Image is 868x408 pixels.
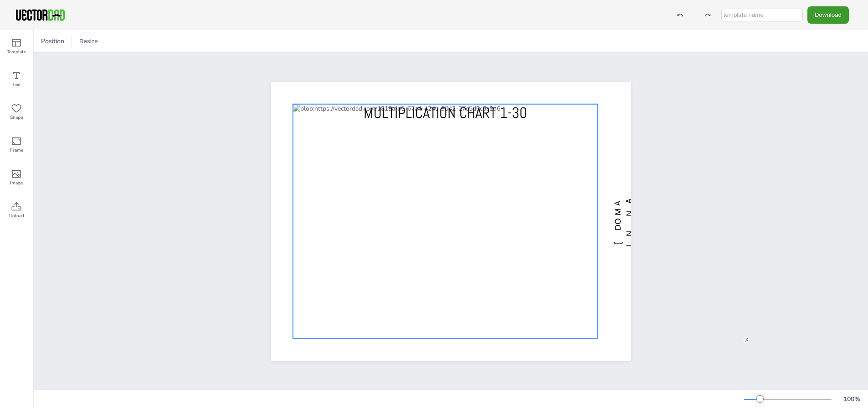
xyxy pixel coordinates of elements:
[9,212,24,219] span: Upload
[742,336,859,401] div: Video Player
[612,196,646,247] span: [DOMAIN_NAME]
[10,114,23,121] span: Shape
[807,6,849,23] button: Download
[721,9,803,21] input: template name
[12,81,21,88] span: Text
[7,48,26,56] span: Template
[76,34,102,49] button: Resize
[15,8,66,22] img: VectorDad-1.png
[364,103,527,122] span: MULTIPLICATION CHART 1-30
[10,179,23,187] span: Image
[743,337,750,344] div: X
[39,37,66,46] span: Position
[10,147,23,154] span: Frame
